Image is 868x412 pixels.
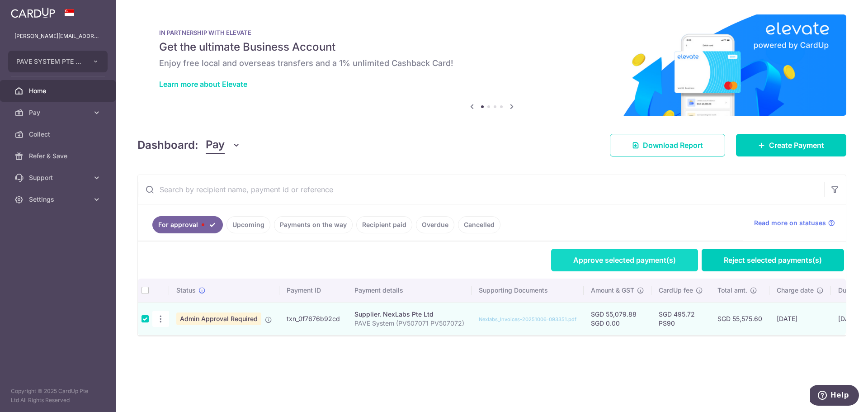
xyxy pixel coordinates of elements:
[206,137,241,154] button: Pay
[347,279,472,302] th: Payment details
[176,286,196,295] span: Status
[159,80,247,89] a: Learn more about Elevate
[769,140,824,151] span: Create Payment
[159,58,825,69] h6: Enjoy free local and overseas transfers and a 1% unlimited Cashback Card!
[29,195,89,204] span: Settings
[754,218,835,227] a: Read more on statuses
[354,310,464,319] div: Supplier. NexLabs Pte Ltd
[717,286,747,295] span: Total amt.
[702,249,844,271] a: Reject selected payments(s)
[29,152,89,161] span: Refer & Save
[416,216,454,233] a: Overdue
[279,279,347,302] th: Payment ID
[551,249,698,271] a: Approve selected payment(s)
[279,302,347,335] td: txn_0f7676b92cd
[14,32,101,41] p: [PERSON_NAME][EMAIL_ADDRESS][DOMAIN_NAME]
[736,134,846,156] a: Create Payment
[137,14,846,116] img: Renovation banner
[838,286,865,295] span: Due date
[29,86,89,95] span: Home
[159,40,825,54] h5: Get the ultimate Business Account
[651,302,710,335] td: SGD 495.72 PS90
[591,286,634,295] span: Amount & GST
[8,51,108,72] button: PAVE SYSTEM PTE LTD
[710,302,769,335] td: SGD 55,575.60
[472,279,584,302] th: Supporting Documents
[29,173,89,182] span: Support
[138,175,824,204] input: Search by recipient name, payment id or reference
[274,216,353,233] a: Payments on the way
[11,7,55,18] img: CardUp
[777,286,814,295] span: Charge date
[643,140,703,151] span: Download Report
[479,316,576,322] a: Nexlabs_Invoices-20251006-093351.pdf
[159,29,825,36] p: IN PARTNERSHIP WITH ELEVATE
[659,286,693,295] span: CardUp fee
[356,216,412,233] a: Recipient paid
[137,137,198,153] h4: Dashboard:
[610,134,725,156] a: Download Report
[16,57,83,66] span: PAVE SYSTEM PTE LTD
[226,216,270,233] a: Upcoming
[810,385,859,407] iframe: Opens a widget where you can find more information
[458,216,500,233] a: Cancelled
[354,319,464,328] p: PAVE System (PV507071 PV507072)
[769,302,831,335] td: [DATE]
[754,218,826,227] span: Read more on statuses
[584,302,651,335] td: SGD 55,079.88 SGD 0.00
[29,108,89,117] span: Pay
[176,313,261,325] span: Admin Approval Required
[152,216,223,233] a: For approval
[29,130,89,139] span: Collect
[206,137,225,154] span: Pay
